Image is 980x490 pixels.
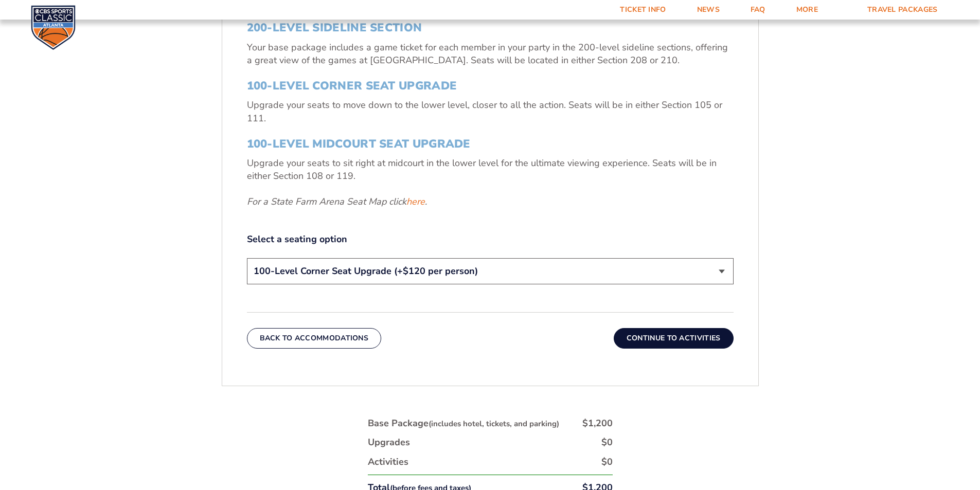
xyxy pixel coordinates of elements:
[247,99,734,124] p: Upgrade your seats to move down to the lower level, closer to all the action. Seats will be in ei...
[614,328,734,349] button: Continue To Activities
[247,157,734,183] p: Upgrade your seats to sit right at midcourt in the lower level for the ultimate viewing experienc...
[601,456,613,468] div: $0
[368,456,408,468] div: Activities
[247,41,734,67] p: Your base package includes a game ticket for each member in your party in the 200-level sideline ...
[247,79,734,93] h3: 100-Level Corner Seat Upgrade
[582,417,613,430] div: $1,200
[601,436,613,449] div: $0
[406,195,425,208] a: here
[368,417,559,430] div: Base Package
[31,5,76,50] img: CBS Sports Classic
[247,328,382,349] button: Back To Accommodations
[247,137,734,151] h3: 100-Level Midcourt Seat Upgrade
[429,419,559,429] small: (includes hotel, tickets, and parking)
[247,21,734,34] h3: 200-Level Sideline Section
[368,436,410,449] div: Upgrades
[247,233,734,246] label: Select a seating option
[247,195,427,208] em: For a State Farm Arena Seat Map click .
